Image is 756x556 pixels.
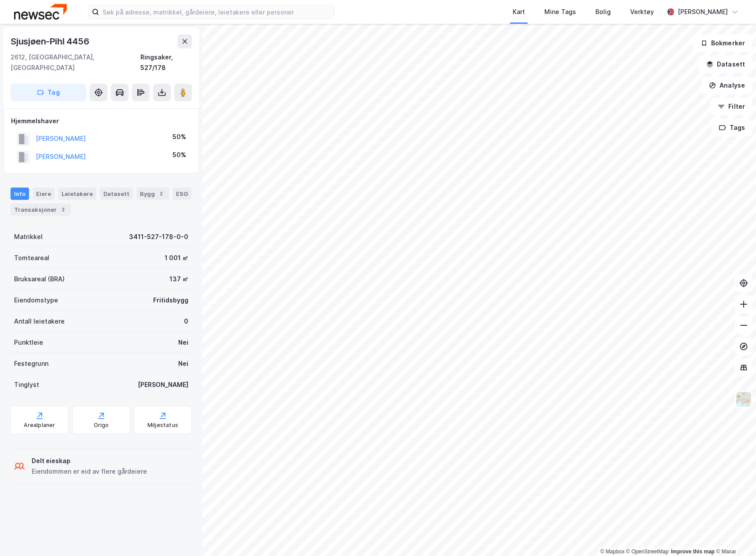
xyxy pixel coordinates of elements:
div: Eiendommen er eid av flere gårdeiere [32,466,147,477]
div: Antall leietakere [14,316,65,327]
div: Eiendomstype [14,295,58,306]
div: Nei [178,337,188,348]
div: Leietakere [58,188,96,200]
div: Ringsaker, 527/178 [140,52,192,73]
div: Kart [513,7,525,17]
iframe: Chat Widget [712,514,756,556]
div: Verktøy [630,7,654,17]
div: Punktleie [14,337,43,348]
div: Fritidsbygg [153,295,188,306]
div: Bygg [136,188,169,200]
button: Tags [712,119,752,136]
div: Transaksjoner [11,203,71,216]
div: Arealplaner [24,422,55,429]
div: Eiere [33,188,55,200]
div: ESG [172,188,191,200]
div: 50% [172,150,186,160]
div: Hjemmelshaver [11,116,191,126]
div: 0 [184,316,188,327]
div: 2612, [GEOGRAPHIC_DATA], [GEOGRAPHIC_DATA] [11,52,140,73]
div: Info [11,188,29,200]
div: Miljøstatus [147,422,178,429]
a: OpenStreetMap [626,549,669,555]
div: 3411-527-178-0-0 [129,232,188,242]
div: 2 [157,189,165,198]
div: Bolig [595,7,611,17]
div: 137 ㎡ [169,274,188,284]
a: Mapbox [600,549,624,555]
div: Origo [94,422,109,429]
img: Z [735,391,752,408]
button: Analyse [701,77,752,94]
div: Tinglyst [14,379,39,390]
button: Bokmerker [693,34,752,52]
div: Bruksareal (BRA) [14,274,65,284]
div: Mine Tags [544,7,576,17]
div: Matrikkel [14,232,43,242]
div: Tomteareal [14,253,49,263]
div: 2 [59,205,67,214]
input: Søk på adresse, matrikkel, gårdeiere, leietakere eller personer [99,5,334,18]
button: Filter [710,98,752,115]
div: Datasett [100,188,133,200]
a: Improve this map [671,549,715,555]
div: Sjusjøen-Pihl 4456 [11,34,91,48]
img: newsec-logo.f6e21ccffca1b3a03d2d.png [14,4,67,19]
div: Festegrunn [14,358,48,369]
div: 50% [172,132,186,142]
div: Nei [178,358,188,369]
div: Delt eieskap [32,456,147,466]
button: Tag [11,84,86,101]
div: 1 001 ㎡ [165,253,188,263]
button: Datasett [699,55,752,73]
div: [PERSON_NAME] [138,379,188,390]
div: [PERSON_NAME] [678,7,728,17]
